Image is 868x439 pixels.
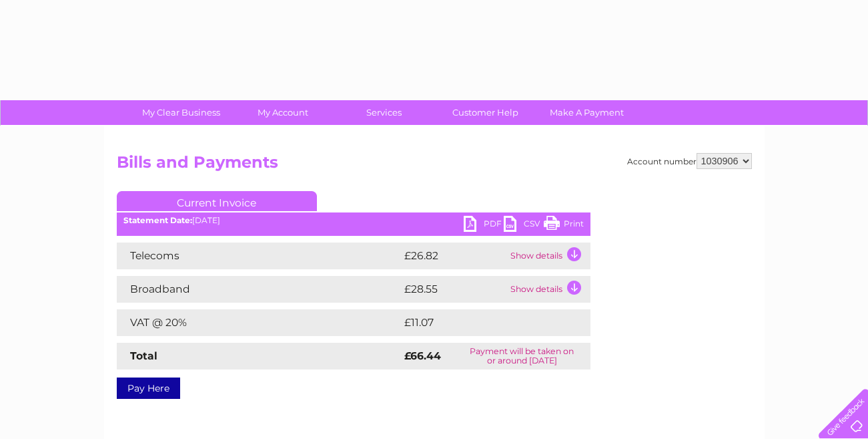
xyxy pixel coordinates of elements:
[401,309,561,336] td: £11.07
[117,243,401,269] td: Telecoms
[430,100,540,125] a: Customer Help
[401,243,507,269] td: £26.82
[404,349,441,362] strong: £66.44
[126,100,236,125] a: My Clear Business
[130,349,157,362] strong: Total
[228,100,338,125] a: My Account
[507,276,590,303] td: Show details
[117,309,401,336] td: VAT @ 20%
[123,215,192,225] b: Statement Date:
[117,153,752,178] h2: Bills and Payments
[507,243,590,269] td: Show details
[544,216,584,235] a: Print
[464,216,504,235] a: PDF
[117,276,401,303] td: Broadband
[532,100,642,125] a: Make A Payment
[329,100,439,125] a: Services
[117,191,317,211] a: Current Invoice
[117,216,590,225] div: [DATE]
[504,216,544,235] a: CSV
[401,276,507,303] td: £28.55
[117,378,180,399] a: Pay Here
[454,343,590,370] td: Payment will be taken on or around [DATE]
[627,153,752,169] div: Account number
